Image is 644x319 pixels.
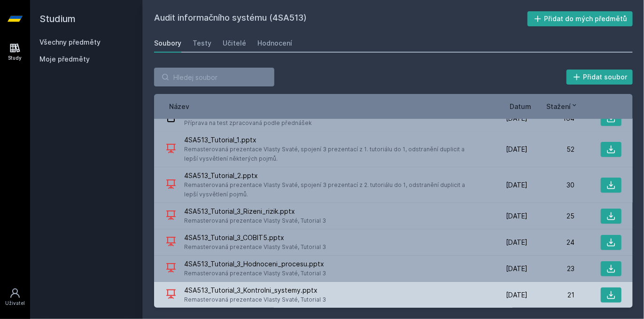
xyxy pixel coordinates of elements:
[165,236,177,249] div: PPTX
[154,34,181,53] a: Soubory
[165,210,177,223] div: PPTX
[184,269,326,278] span: Remasterovaná prezentace Vlasty Svaté, Tutorial 3
[184,118,312,128] span: Příprava na test zpracovaná podle přednášek
[184,216,326,226] span: Remasterovaná prezentace Vlasty Svaté, Tutorial 3
[184,180,477,199] span: Remasterovaná prezentace Vlasty Svaté, spojení 3 prezentací z 2. tutoriálu do 1, odstranění dupli...
[165,143,177,156] div: PPTX
[39,38,101,46] a: Všechny předměty
[546,101,571,111] span: Stažení
[506,145,528,154] span: [DATE]
[506,180,528,190] span: [DATE]
[193,34,211,53] a: Testy
[2,38,28,66] a: Study
[184,286,326,295] span: 4SA513_Tutorial_3_Kontrolni_systemy.pptx
[506,238,528,247] span: [DATE]
[2,283,28,311] a: Uživatel
[154,68,274,86] input: Hledej soubor
[257,34,292,53] a: Hodnocení
[184,145,477,163] span: Remasterovaná prezentace Vlasty Svaté, spojení 3 prezentací z 1. tutoriálu do 1, odstranění dupli...
[528,180,574,190] div: 30
[184,207,326,216] span: 4SA513_Tutorial_3_Rizeni_rizik.pptx
[223,34,246,53] a: Učitelé
[528,145,574,154] div: 52
[184,295,326,304] span: Remasterovaná prezentace Vlasty Svaté, Tutorial 3
[39,54,90,64] span: Moje předměty
[184,135,477,145] span: 4SA513_Tutorial_1.pptx
[223,39,246,48] div: Učitelé
[184,171,477,180] span: 4SA513_Tutorial_2.pptx
[528,290,574,300] div: 21
[184,242,326,252] span: Remasterovaná prezentace Vlasty Svaté, Tutorial 3
[528,238,574,247] div: 24
[546,101,578,111] button: Stažení
[165,262,177,276] div: PPTX
[506,290,528,300] span: [DATE]
[510,101,531,111] button: Datum
[5,300,25,307] div: Uživatel
[154,11,528,26] h2: Audit informačního systému (4SA513)
[528,211,574,221] div: 25
[528,11,633,26] button: Přidat do mých předmětů
[528,264,574,273] div: 23
[169,101,189,111] button: Název
[8,54,22,62] div: Study
[257,39,292,48] div: Hodnocení
[193,39,211,48] div: Testy
[184,259,326,269] span: 4SA513_Tutorial_3_Hodnoceni_procesu.pptx
[506,264,528,273] span: [DATE]
[184,233,326,242] span: 4SA513_Tutorial_3_COBIT5.pptx
[506,211,528,221] span: [DATE]
[165,288,177,302] div: PPTX
[566,70,633,85] button: Přidat soubor
[154,39,181,48] div: Soubory
[165,179,177,192] div: PPTX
